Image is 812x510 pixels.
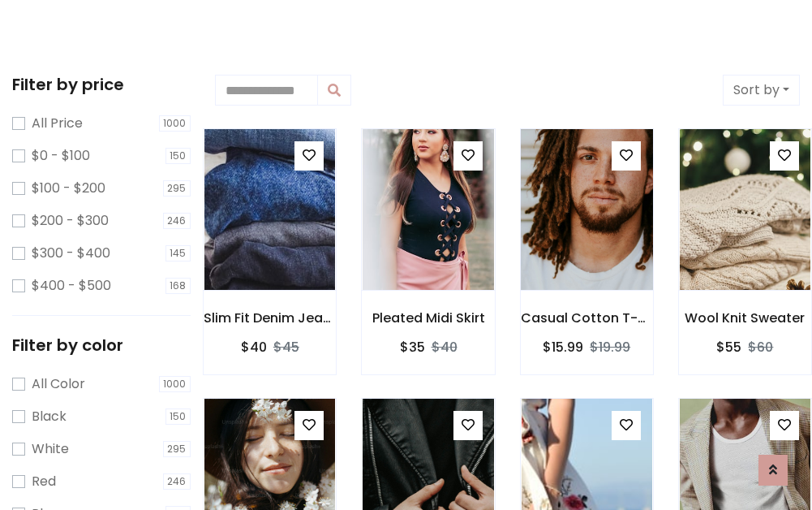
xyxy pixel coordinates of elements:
[12,335,191,355] h5: Filter by color
[165,245,191,261] span: 145
[400,339,425,355] h6: $35
[543,339,583,355] h6: $15.99
[32,179,105,198] label: $100 - $200
[32,472,56,491] label: Red
[723,75,800,106] button: Sort by
[590,338,630,357] del: $19.99
[748,338,773,357] del: $60
[165,278,191,294] span: 168
[521,310,653,326] h6: Casual Cotton T-Shirt
[32,276,111,296] label: $400 - $500
[163,213,191,229] span: 246
[362,310,494,326] h6: Pleated Midi Skirt
[32,439,69,459] label: White
[716,339,741,355] h6: $55
[273,338,299,357] del: $45
[163,441,191,457] span: 295
[163,473,191,490] span: 246
[165,408,191,425] span: 150
[32,244,110,263] label: $300 - $400
[32,407,67,426] label: Black
[159,376,191,392] span: 1000
[204,310,336,326] h6: Slim Fit Denim Jeans
[32,146,90,166] label: $0 - $100
[241,339,267,355] h6: $40
[165,148,191,164] span: 150
[32,114,83,133] label: All Price
[12,75,191,94] h5: Filter by price
[32,374,85,394] label: All Color
[163,180,191,197] span: 295
[32,211,109,231] label: $200 - $300
[432,338,458,357] del: $40
[679,310,811,326] h6: Wool Knit Sweater
[159,115,191,132] span: 1000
